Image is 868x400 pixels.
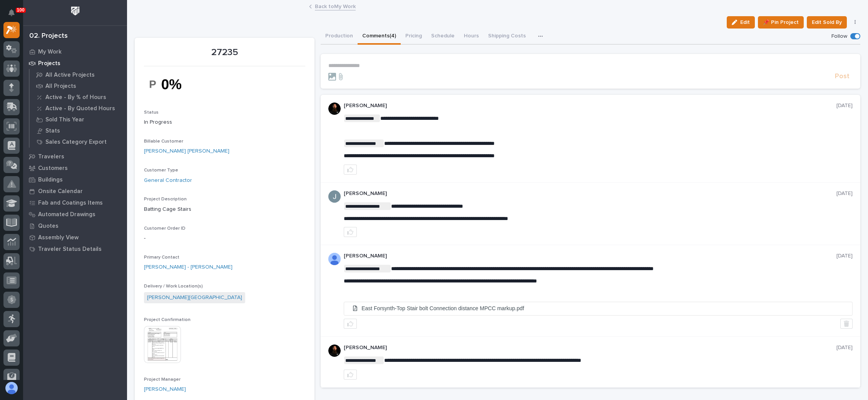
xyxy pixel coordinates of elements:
a: Quotes [23,220,127,232]
p: Travelers [38,153,64,160]
span: Edit Sold By [812,18,842,27]
button: Post [832,72,853,81]
button: Hours [459,29,483,45]
a: Traveler Status Details [23,243,127,255]
a: Active - By Quoted Hours [30,103,127,114]
li: East Forsynth-Top Stair bolt Connection distance MPCC markup.pdf [344,302,852,315]
button: Production [321,29,358,45]
img: zmKUmRVDQjmBLfnAs97p [328,345,341,357]
a: [PERSON_NAME] [PERSON_NAME] [144,147,229,155]
a: My Work [23,46,127,57]
span: Status [144,110,159,115]
p: Traveler Status Details [38,246,102,253]
button: users-avatar [3,380,20,396]
p: All Active Projects [45,72,95,79]
div: Notifications100 [10,9,20,22]
p: Stats [45,128,60,134]
div: 02. Projects [29,32,68,40]
a: Customers [23,162,127,174]
p: Batting Cage Stairs [144,205,305,213]
button: Edit Sold By [807,16,847,29]
a: Buildings [23,174,127,185]
p: [DATE] [836,253,853,259]
p: - [144,234,305,242]
p: Active - By Quoted Hours [45,105,115,112]
p: 27235 [144,47,305,58]
a: General Contractor [144,176,192,185]
p: Assembly View [38,234,79,241]
span: Post [835,72,850,81]
a: [PERSON_NAME] - [PERSON_NAME] [144,263,232,271]
a: Sold This Year [30,114,127,125]
p: [DATE] [836,103,853,109]
a: Fab and Coatings Items [23,197,127,208]
button: Comments (4) [358,29,401,45]
a: Stats [30,125,127,136]
a: East Forsynth-Top Stair bolt Connection distance MPCC markup.pdf [344,302,852,315]
p: My Work [38,49,62,55]
a: Back toMy Work [315,2,356,10]
p: Onsite Calendar [38,188,83,195]
p: [DATE] [836,190,853,197]
button: Pricing [401,29,426,45]
button: Notifications [3,5,20,21]
p: Sales Category Export [45,139,107,146]
span: Delivery / Work Location(s) [144,284,203,289]
a: Sales Category Export [30,136,127,147]
button: 📌 Pin Project [758,16,804,29]
a: [PERSON_NAME] [144,385,186,393]
button: Schedule [426,29,459,45]
button: like this post [344,370,357,380]
span: Customer Order ID [144,226,186,231]
button: like this post [344,227,357,237]
span: Primary Contact [144,255,179,260]
span: Customer Type [144,168,178,173]
a: All Active Projects [30,69,127,80]
p: Follow [831,33,847,40]
a: All Projects [30,81,127,91]
p: Automated Drawings [38,211,95,218]
button: Delete post [840,319,853,329]
a: Assembly View [23,232,127,243]
button: Shipping Costs [483,29,530,45]
span: Project Confirmation [144,318,191,322]
a: Active - By % of Hours [30,92,127,103]
a: Onsite Calendar [23,185,127,197]
a: Travelers [23,151,127,162]
span: 📌 Pin Project [763,18,799,27]
p: 100 [17,7,25,13]
img: Workspace Logo [68,4,82,18]
p: Sold This Year [45,116,84,123]
p: [PERSON_NAME] [344,103,836,109]
a: [PERSON_NAME][GEOGRAPHIC_DATA] [147,294,242,302]
button: like this post [344,319,357,329]
span: Edit [740,19,750,26]
a: Automated Drawings [23,208,127,220]
p: Active - By % of Hours [45,94,106,101]
p: Projects [38,60,60,67]
p: All Projects [45,83,76,90]
p: [DATE] [836,345,853,351]
p: Fab and Coatings Items [38,200,103,207]
img: zmKUmRVDQjmBLfnAs97p [328,103,341,115]
p: [PERSON_NAME] [344,345,836,351]
img: ACg8ocIJHU6JEmo4GV-3KL6HuSvSpWhSGqG5DdxF6tKpN6m2=s96-c [328,190,341,203]
span: Project Manager [144,377,181,382]
p: Quotes [38,223,59,230]
span: Project Description [144,197,187,202]
button: Edit [727,16,755,29]
img: AOh14GhUnP333BqRmXh-vZ-TpYZQaFVsuOFmGre8SRZf2A=s96-c [328,253,341,265]
img: jYkIK_GWIUPHhJPkJYzHafbkv-iceWPmsdG2Jg5XB4w [144,71,202,97]
a: Projects [23,57,127,69]
button: like this post [344,165,357,175]
p: Customers [38,165,68,172]
p: [PERSON_NAME] [344,253,836,259]
p: [PERSON_NAME] [344,190,836,197]
p: In Progress [144,118,305,126]
p: Buildings [38,176,63,183]
span: Billable Customer [144,139,183,144]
